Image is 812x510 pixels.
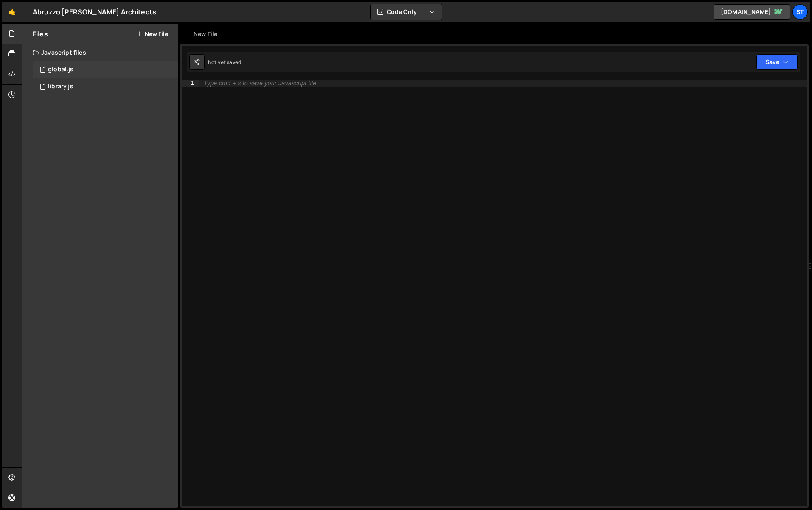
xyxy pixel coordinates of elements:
h2: Files [33,29,48,39]
button: Save [756,54,798,70]
div: global.js [48,66,73,73]
div: Type cmd + s to save your Javascript file. [204,80,318,87]
div: New File [185,30,221,38]
div: Javascript files [22,44,178,61]
button: New File [136,31,168,37]
div: 17070/46982.js [33,61,178,78]
button: Code Only [371,4,442,20]
a: ST [792,4,808,20]
div: 17070/48289.js [33,78,178,95]
a: [DOMAIN_NAME] [714,4,790,20]
div: Abruzzo [PERSON_NAME] Architects [33,7,156,17]
div: library.js [48,83,73,90]
a: 🤙 [2,2,22,22]
div: 1 [182,80,199,87]
div: Not yet saved [208,59,241,66]
span: 1 [40,67,45,74]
